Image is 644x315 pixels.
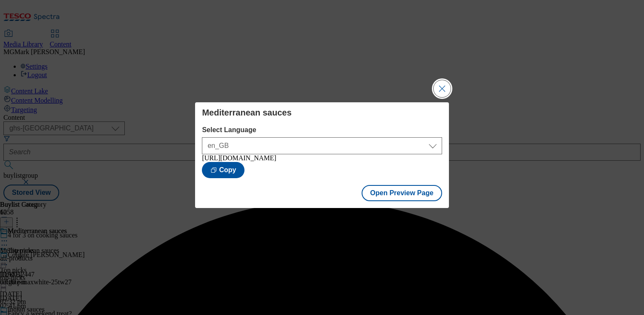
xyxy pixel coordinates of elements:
h4: Mediterranean sauces [202,107,442,118]
button: Open Preview Page [362,185,442,201]
div: Modal [195,102,448,208]
button: Close Modal [434,80,451,97]
div: [URL][DOMAIN_NAME] [202,154,442,162]
button: Copy [202,162,244,178]
label: Select Language [202,126,442,134]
